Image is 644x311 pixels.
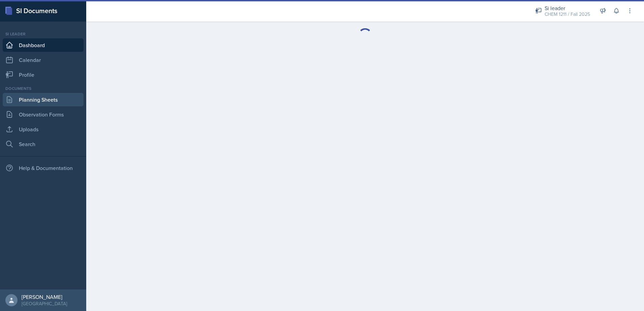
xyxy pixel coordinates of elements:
div: [GEOGRAPHIC_DATA] [22,300,67,307]
a: Planning Sheets [3,93,84,106]
a: Search [3,137,84,151]
div: Si leader [545,4,590,12]
div: CHEM 1211 / Fall 2025 [545,11,590,18]
a: Calendar [3,53,84,67]
a: Uploads [3,123,84,136]
div: Si leader [3,31,84,37]
div: [PERSON_NAME] [22,293,67,300]
div: Help & Documentation [3,161,84,175]
div: Documents [3,85,84,92]
a: Dashboard [3,38,84,52]
a: Profile [3,68,84,81]
a: Observation Forms [3,108,84,121]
